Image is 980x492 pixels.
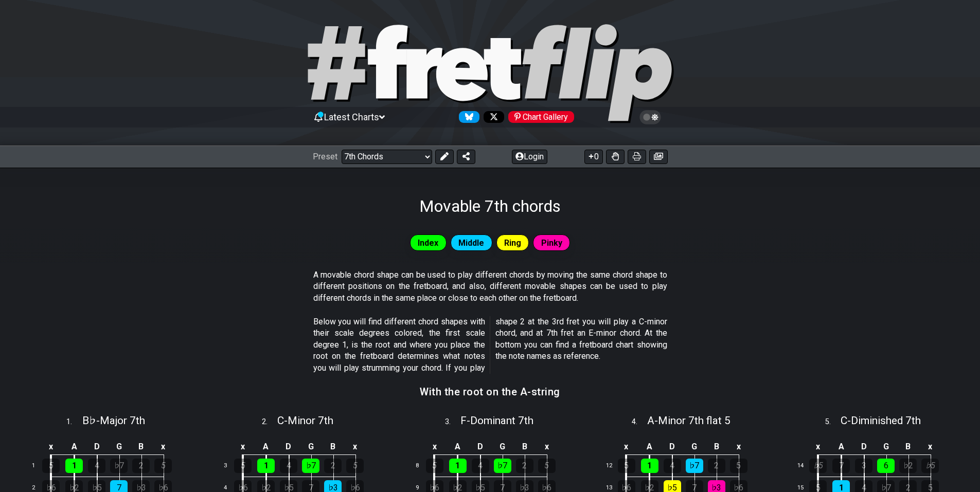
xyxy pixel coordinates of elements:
[85,438,108,455] td: D
[344,438,366,455] td: x
[538,459,556,473] div: 5
[806,438,830,455] td: x
[409,455,434,477] td: 8
[300,438,322,455] td: G
[324,112,379,122] span: Latest Charts
[512,150,547,164] button: Login
[313,316,667,374] p: Below you will find different chord shapes with their scale degrees colored, the first scale degr...
[855,459,872,473] div: 3
[647,414,730,427] span: A - Minor 7th flat 5
[132,459,150,473] div: 2
[346,459,364,473] div: 5
[683,438,705,455] td: G
[324,459,342,473] div: 2
[88,459,105,473] div: 4
[110,459,128,473] div: ♭7
[257,459,275,473] div: 1
[277,414,333,427] span: C - Minor 7th
[899,459,917,473] div: ♭2
[536,438,558,455] td: x
[897,438,919,455] td: B
[708,459,725,473] div: 2
[852,438,875,455] td: D
[435,150,454,164] button: Edit Preset
[420,386,560,397] h3: With the root on the A-string
[479,111,504,123] a: Follow #fretflip at X
[302,459,319,473] div: ♭7
[809,459,827,473] div: ♭5
[638,438,661,455] td: A
[445,416,460,428] span: 3 .
[830,438,853,455] td: A
[458,235,484,250] span: Middle
[504,111,574,123] a: #fretflip at Pinterest
[661,438,684,455] td: D
[541,235,562,250] span: Pinky
[632,416,647,428] span: 4 .
[446,438,469,455] td: A
[39,438,63,455] td: x
[423,438,447,455] td: x
[130,438,152,455] td: B
[491,438,513,455] td: G
[516,459,533,473] div: 2
[42,459,60,473] div: 5
[322,438,344,455] td: B
[418,235,438,250] span: Index
[108,438,130,455] td: G
[832,459,850,473] div: 7
[664,459,681,473] div: 4
[875,438,897,455] td: G
[601,455,626,477] td: 12
[504,235,521,250] span: Ring
[231,438,255,455] td: x
[584,150,603,164] button: 0
[154,459,172,473] div: 5
[705,438,727,455] td: B
[234,459,252,473] div: 5
[649,150,668,164] button: Create image
[449,459,467,473] div: 1
[262,416,277,428] span: 2 .
[921,459,939,473] div: ♭5
[628,150,646,164] button: Print
[419,196,561,216] h1: Movable 7th chords
[877,459,895,473] div: 6
[313,152,337,161] span: Preset
[63,438,86,455] td: A
[727,438,750,455] td: x
[255,438,278,455] td: A
[455,111,479,123] a: Follow #fretflip at Bluesky
[730,459,747,473] div: 5
[65,459,83,473] div: 1
[152,438,174,455] td: x
[641,459,658,473] div: 1
[277,438,300,455] td: D
[472,459,489,473] div: 4
[615,438,638,455] td: x
[919,438,941,455] td: x
[825,416,841,428] span: 5 .
[280,459,297,473] div: 4
[218,455,242,477] td: 3
[618,459,635,473] div: 5
[426,459,443,473] div: 5
[686,459,703,473] div: ♭7
[494,459,511,473] div: ♭7
[66,416,82,428] span: 1 .
[841,414,921,427] span: C - Diminished 7th
[793,455,818,477] td: 14
[460,414,533,427] span: F - Dominant 7th
[645,113,656,122] span: Toggle light / dark theme
[26,455,51,477] td: 1
[606,150,625,164] button: Toggle Dexterity for all fretkits
[508,111,574,123] div: Chart Gallery
[469,438,492,455] td: D
[457,150,475,164] button: Share Preset
[342,150,432,164] select: Preset
[313,269,667,304] p: A movable chord shape can be used to play different chords by moving the same chord shape to diff...
[513,438,536,455] td: B
[82,414,145,427] span: B♭ - Major 7th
